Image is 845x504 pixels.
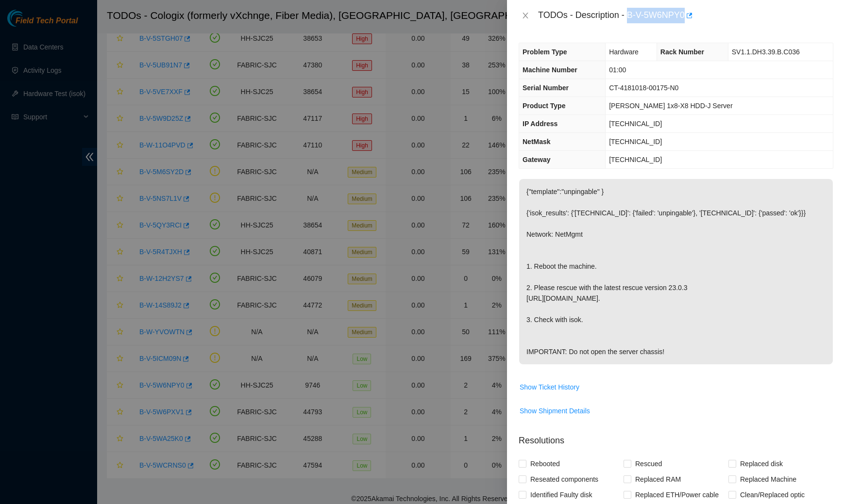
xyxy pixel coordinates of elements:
[538,8,833,23] div: TODOs - Description - B-V-5W6NPY0
[520,382,579,392] span: Show Ticket History
[523,156,551,163] span: Gateway
[631,487,723,503] span: Replaced ETH/Power cable
[736,471,800,487] span: Replaced Machine
[519,11,532,20] button: Close
[609,138,662,146] span: [TECHNICAL_ID]
[609,48,639,56] span: Hardware
[526,456,564,471] span: Rebooted
[523,84,569,92] span: Serial Number
[609,102,732,110] span: [PERSON_NAME] 1x8-X8 HDD-J Server
[526,487,596,503] span: Identified Faulty disk
[609,84,678,92] span: CT-4181018-00175-N0
[523,138,551,146] span: NetMask
[660,48,704,56] span: Rack Number
[736,487,809,503] span: Clean/Replaced optic
[520,406,590,416] span: Show Shipment Details
[523,48,567,56] span: Problem Type
[609,156,662,163] span: [TECHNICAL_ID]
[631,471,685,487] span: Replaced RAM
[519,379,580,395] button: Show Ticket History
[523,66,577,74] span: Machine Number
[736,456,787,471] span: Replaced disk
[609,66,626,74] span: 01:00
[732,48,800,56] span: SV1.1.DH3.39.B.C036
[519,179,833,364] p: {"template":"unpingable" } {'isok_results': {'[TECHNICAL_ID]': {'failed': 'unpingable'}, '[TECHNI...
[519,403,591,419] button: Show Shipment Details
[526,471,602,487] span: Reseated components
[522,12,529,19] span: close
[631,456,666,471] span: Rescued
[523,102,565,110] span: Product Type
[609,120,662,128] span: [TECHNICAL_ID]
[519,426,833,447] p: Resolutions
[523,120,558,128] span: IP Address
